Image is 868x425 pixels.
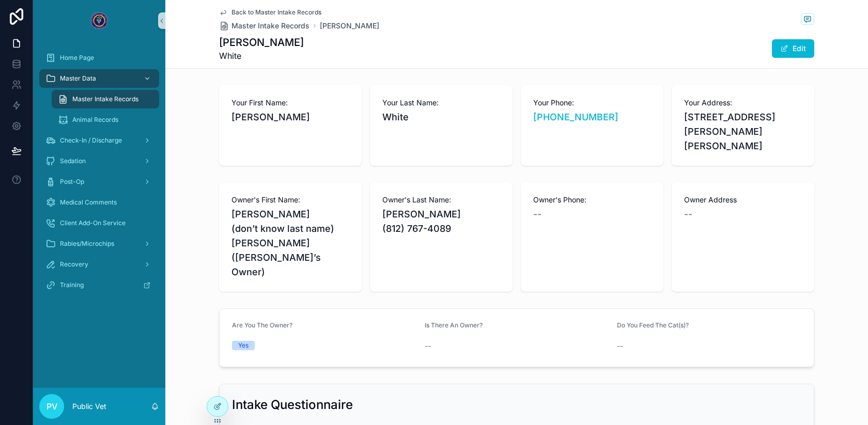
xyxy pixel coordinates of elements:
[617,341,623,351] span: --
[684,195,802,205] span: Owner Address
[39,193,159,212] a: Medical Comments
[425,341,431,351] span: --
[617,321,689,329] span: Do You Feed The Cat(s)?
[72,401,106,412] p: Public Vet
[231,110,349,124] span: [PERSON_NAME]
[60,74,96,83] span: Master Data
[60,157,86,165] span: Sedation
[219,8,321,17] a: Back to Master Intake Records
[39,69,159,88] a: Master Data
[72,116,118,124] span: Animal Records
[60,136,122,145] span: Check-In / Discharge
[425,321,483,329] span: Is There An Owner?
[60,178,84,186] span: Post-Op
[382,207,500,236] span: [PERSON_NAME](812) 767-4089
[684,207,692,222] span: --
[91,12,107,29] img: App logo
[39,214,159,232] a: Client Add-On Service
[60,198,117,207] span: Medical Comments
[684,110,802,153] span: [STREET_ADDRESS][PERSON_NAME][PERSON_NAME]
[219,35,304,50] h1: [PERSON_NAME]
[684,98,802,108] span: Your Address:
[39,131,159,150] a: Check-In / Discharge
[39,49,159,67] a: Home Page
[231,98,349,108] span: Your First Name:
[219,50,304,62] span: White
[231,8,321,17] span: Back to Master Intake Records
[382,195,500,205] span: Owner's Last Name:
[533,207,541,222] span: --
[60,54,94,62] span: Home Page
[533,195,651,205] span: Owner's Phone:
[39,234,159,253] a: Rabies/Microchips
[231,195,349,205] span: Owner's First Name:
[772,39,814,58] button: Edit
[52,111,159,129] a: Animal Records
[60,281,84,289] span: Training
[231,21,309,31] span: Master Intake Records
[60,260,88,269] span: Recovery
[60,219,126,227] span: Client Add-On Service
[39,172,159,191] a: Post-Op
[533,98,651,108] span: Your Phone:
[382,110,500,124] span: White
[60,240,114,248] span: Rabies/Microchips
[232,397,353,413] h2: Intake Questionnaire
[238,341,249,350] div: Yes
[320,21,379,31] a: [PERSON_NAME]
[232,321,292,329] span: Are You The Owner?
[33,41,165,308] div: scrollable content
[382,98,500,108] span: Your Last Name:
[39,152,159,170] a: Sedation
[72,95,138,103] span: Master Intake Records
[47,400,57,413] span: PV
[533,110,618,124] a: [PHONE_NUMBER]
[219,21,309,31] a: Master Intake Records
[52,90,159,108] a: Master Intake Records
[39,255,159,274] a: Recovery
[231,207,349,279] span: [PERSON_NAME] (don’t know last name) [PERSON_NAME] ([PERSON_NAME]’s Owner)
[39,276,159,294] a: Training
